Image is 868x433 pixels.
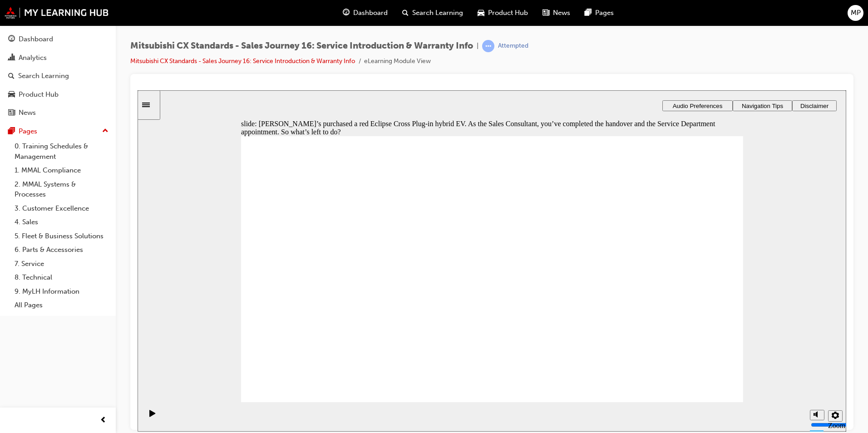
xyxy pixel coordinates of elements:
[130,41,473,51] span: Mitsubishi CX Standards - Sales Journey 16: Service Introduction & Warranty Info
[11,177,112,202] a: 2. MMAL Systems & Processes
[353,8,388,18] span: Dashboard
[655,10,699,21] button: Disclaimer
[851,8,861,18] span: MP
[11,271,112,285] a: 8. Technical
[395,4,470,22] a: search-iconSearch Learning
[4,123,112,140] button: Pages
[4,49,112,66] a: Analytics
[478,7,484,19] span: car-icon
[8,72,15,80] span: search-icon
[343,7,350,19] span: guage-icon
[18,71,69,81] div: Search Learning
[11,229,112,243] a: 5. Fleet & Business Solutions
[690,331,708,355] label: Zoom to fit
[553,8,570,18] span: News
[585,7,592,19] span: pages-icon
[11,163,112,177] a: 1. MMAL Compliance
[130,57,355,65] a: Mitsubishi CX Standards - Sales Journey 16: Service Introduction & Warranty Info
[11,285,112,299] a: 9. MyLH Information
[364,56,431,67] li: eLearning Module View
[477,41,478,51] span: |
[673,331,732,338] input: volume
[482,40,494,52] span: learningRecordVerb_ATTEMPT-icon
[11,139,112,163] a: 0. Training Schedules & Management
[690,320,705,331] button: Settings
[535,12,585,19] span: Audio Preferences
[525,10,595,21] button: Audio Preferences
[4,104,112,121] a: News
[11,202,112,216] a: 3. Customer Excellence
[335,4,395,22] a: guage-iconDashboard
[19,89,59,100] div: Product Hub
[11,298,112,312] a: All Pages
[542,7,549,19] span: news-icon
[470,4,535,22] a: car-iconProduct Hub
[412,8,463,18] span: Search Learning
[19,126,37,137] div: Pages
[8,109,15,117] span: news-icon
[11,243,112,257] a: 6. Parts & Accessories
[5,7,109,19] img: mmal
[498,42,528,50] div: Attempted
[604,12,646,19] span: Navigation Tips
[19,53,47,63] div: Analytics
[8,91,15,99] span: car-icon
[100,415,107,426] span: prev-icon
[595,10,655,21] button: Navigation Tips
[668,312,704,341] div: misc controls
[5,312,20,341] div: playback controls
[595,8,614,18] span: Pages
[5,319,20,335] button: Play (Ctrl+Alt+P)
[488,8,528,18] span: Product Hub
[102,125,108,137] span: up-icon
[577,4,621,22] a: pages-iconPages
[8,35,15,44] span: guage-icon
[4,68,112,84] a: Search Learning
[19,108,36,118] div: News
[4,29,112,123] button: DashboardAnalyticsSearch LearningProduct HubNews
[19,34,53,44] div: Dashboard
[4,86,112,103] a: Product Hub
[848,5,863,21] button: MP
[8,54,15,62] span: chart-icon
[11,257,112,271] a: 7. Service
[663,12,691,19] span: Disclaimer
[11,215,112,229] a: 4. Sales
[535,4,577,22] a: news-iconNews
[402,7,409,19] span: search-icon
[8,128,15,136] span: pages-icon
[4,31,112,48] a: Dashboard
[672,320,687,330] button: Mute (Ctrl+Alt+M)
